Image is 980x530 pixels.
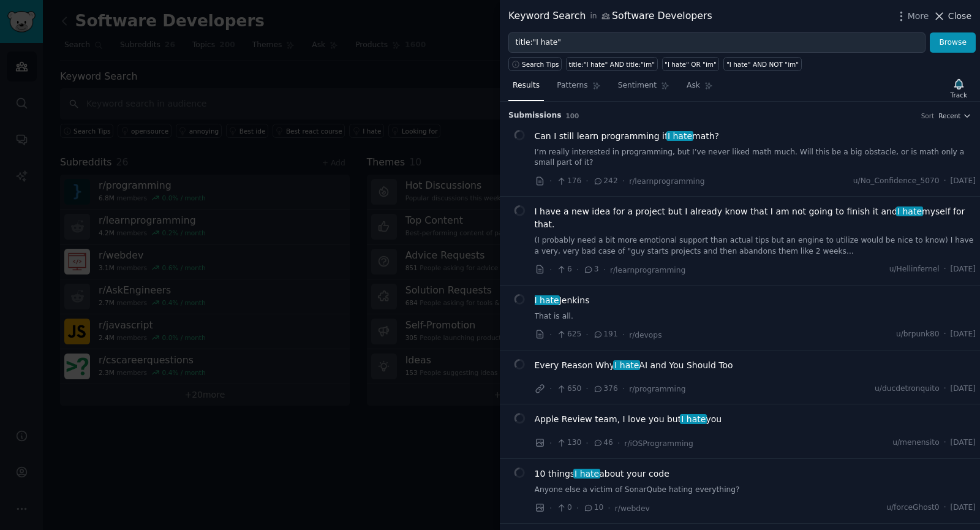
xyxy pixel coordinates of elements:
span: · [944,264,946,275]
span: [DATE] [951,437,976,449]
span: · [622,175,625,187]
a: I have a new idea for a project but I already know that I am not going to finish it andI hatemyse... [535,205,976,231]
span: Apple Review team, I love you but you [535,413,722,426]
span: u/Hellinfernel [889,264,940,275]
span: · [586,328,588,341]
span: · [944,384,946,395]
span: I hate [613,360,640,370]
span: [DATE] [951,329,976,340]
span: · [608,502,610,515]
span: · [622,382,625,395]
span: r/learnprogramming [629,177,704,186]
span: 130 [556,437,581,449]
span: · [944,502,946,513]
div: "I hate" OR "im" [665,60,717,69]
a: Anyone else a victim of SonarQube hating everything? [535,485,976,496]
span: 46 [593,437,613,449]
span: · [549,382,552,395]
a: Apple Review team, I love you butI hateyou [535,413,722,426]
span: 191 [593,329,618,340]
div: "I hate" AND NOT "im" [726,60,799,69]
span: 100 [566,112,579,119]
a: Patterns [552,76,605,101]
span: u/brpunk80 [896,329,940,340]
span: · [586,382,588,395]
span: [DATE] [951,176,976,187]
span: Sentiment [618,80,657,91]
span: · [944,176,946,187]
button: Browse [930,32,976,53]
span: Search Tips [522,60,559,69]
span: u/No_Confidence_5070 [853,176,940,187]
a: I’m really interested in programming, but I’ve never liked math much. Will this be a big obstacle... [535,147,976,168]
span: r/devops [629,331,661,339]
span: · [622,328,625,341]
a: 10 thingsI hateabout your code [535,468,669,480]
span: r/webdev [615,504,650,513]
span: · [549,328,552,341]
a: Ask [682,76,717,101]
button: Close [933,10,971,23]
span: · [944,329,946,340]
a: Results [508,76,544,101]
span: I have a new idea for a project but I already know that I am not going to finish it and myself fo... [535,205,976,231]
span: r/learnprogramming [610,266,685,274]
span: Can I still learn programming if math? [535,130,720,143]
span: More [908,10,929,23]
div: Sort [921,112,935,120]
span: · [549,263,552,276]
button: More [895,10,929,23]
span: · [586,175,588,187]
div: Keyword Search Software Developers [508,9,712,24]
a: That is all. [535,311,976,322]
span: u/ducdetronquito [875,384,940,395]
a: "I hate" AND NOT "im" [723,57,801,71]
span: I hate [680,414,707,424]
span: Close [948,10,971,23]
span: · [586,437,588,450]
span: I hate [896,206,923,216]
a: I hateJenkins [535,294,590,307]
button: Recent [938,112,971,120]
div: title:"I hate" AND title:"im" [569,60,655,69]
button: Search Tips [508,57,562,71]
div: Track [951,91,967,99]
span: Submission s [508,110,562,121]
span: 10 [583,502,603,513]
span: · [617,437,620,450]
span: Ask [687,80,700,91]
span: · [944,437,946,449]
span: 10 things about your code [535,468,669,480]
span: 376 [593,384,618,395]
span: Patterns [557,80,587,91]
span: 625 [556,329,581,340]
a: Every Reason WhyI hateAI and You Should Too [535,359,733,372]
a: Can I still learn programming ifI hatemath? [535,130,720,143]
span: [DATE] [951,264,976,275]
button: Track [946,75,971,101]
span: u/forceGhost0 [886,502,939,513]
span: · [549,437,552,450]
span: 242 [593,176,618,187]
span: u/menensito [892,437,940,449]
span: in [590,11,597,22]
span: Jenkins [535,294,590,307]
span: I hate [666,131,693,141]
span: 650 [556,384,581,395]
a: "I hate" OR "im" [662,57,720,71]
span: 176 [556,176,581,187]
span: · [576,502,579,515]
a: Sentiment [614,76,674,101]
span: r/programming [629,385,685,393]
span: I hate [573,469,600,479]
span: [DATE] [951,502,976,513]
span: · [576,263,579,276]
span: · [549,502,552,515]
input: Try a keyword related to your business [508,32,925,53]
span: Recent [938,112,960,120]
span: 3 [583,264,598,275]
span: I hate [533,295,560,305]
span: Results [513,80,540,91]
span: 0 [556,502,571,513]
a: (I probably need a bit more emotional support than actual tips but an engine to utilize would be ... [535,235,976,257]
